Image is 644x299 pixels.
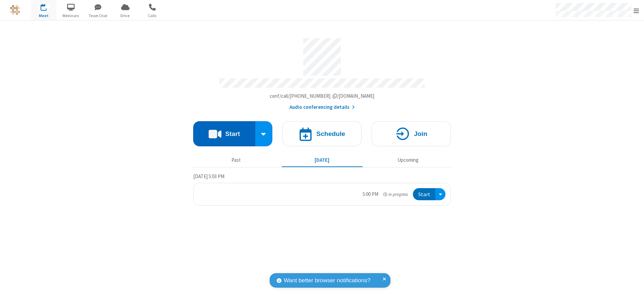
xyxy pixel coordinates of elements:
[193,173,224,179] span: [DATE] 5:03 PM
[196,154,277,166] button: Past
[193,172,451,206] section: Today's Meetings
[413,188,435,201] button: Start
[270,93,375,99] span: Copy my meeting room link
[193,121,255,146] button: Start
[284,276,370,285] span: Want better browser notifications?
[45,4,50,9] div: 1
[383,191,408,198] em: in progress
[372,121,451,146] button: Join
[193,33,451,111] section: Account details
[113,13,138,19] span: Drive
[316,131,345,137] h4: Schedule
[270,92,375,100] button: Copy my meeting room linkCopy my meeting room link
[368,154,448,166] button: Upcoming
[282,121,362,146] button: Schedule
[58,13,84,19] span: Webinars
[255,121,273,146] div: Start conference options
[435,188,445,201] div: Open menu
[31,13,56,19] span: Meet
[140,13,165,19] span: Calls
[282,154,363,166] button: [DATE]
[289,103,355,111] button: Audio conferencing details
[225,131,240,137] h4: Start
[363,191,378,198] div: 5:00 PM
[414,131,427,137] h4: Join
[86,13,111,19] span: Team Chat
[10,5,20,15] img: QA Selenium DO NOT DELETE OR CHANGE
